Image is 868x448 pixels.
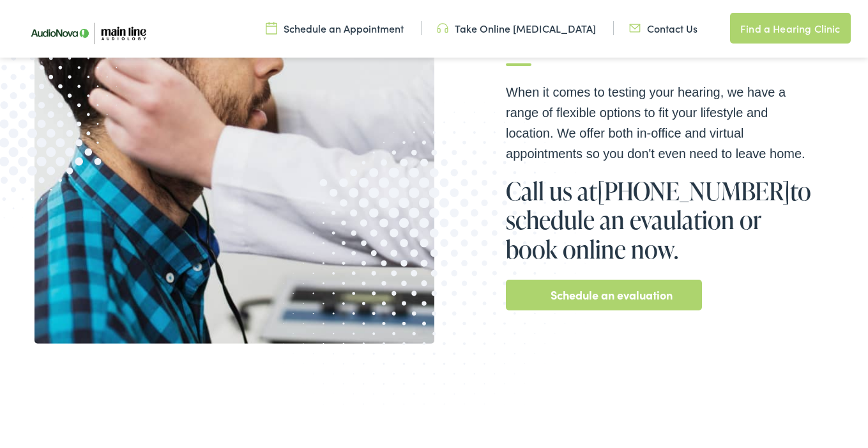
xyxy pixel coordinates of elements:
a: [PHONE_NUMBER] [597,174,790,207]
img: utility icon [437,21,448,35]
img: utility icon [266,21,277,35]
h1: Call us at to schedule an evaulation or book online now. [506,177,812,264]
p: When it comes to testing your hearing, we have a range of flexible options to fit your lifestyle ... [506,82,812,164]
a: Contact Us [629,21,697,35]
a: Schedule an evaluation [551,285,673,305]
a: Take Online [MEDICAL_DATA] [437,21,596,35]
img: utility icon [629,21,641,35]
img: Bottom portion of a graphic image with a halftone pattern, adding to the site's aesthetic appeal. [274,100,593,430]
a: Find a Hearing Clinic [730,13,850,44]
a: Schedule an Appointment [266,21,404,35]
